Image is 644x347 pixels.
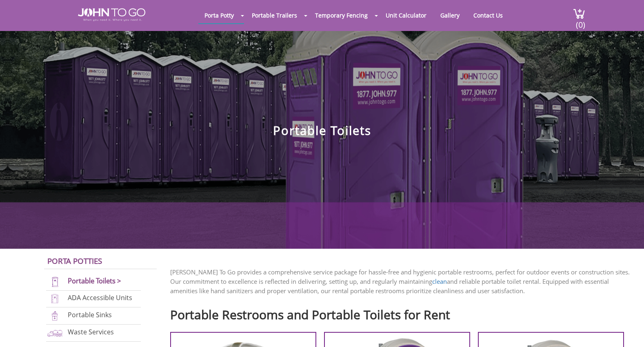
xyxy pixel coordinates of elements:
[170,267,632,296] p: [PERSON_NAME] To Go provides a comprehensive service package for hassle-free and hygienic portabl...
[246,7,303,23] a: Portable Trailers
[380,7,433,23] a: Unit Calculator
[46,310,64,321] img: portable-sinks-new.png
[309,7,374,23] a: Temporary Fencing
[68,327,114,336] a: Waste Services
[575,13,585,30] span: (0)
[434,7,466,23] a: Gallery
[68,294,132,303] a: ADA Accessible Units
[68,311,112,320] a: Portable Sinks
[467,7,509,23] a: Contact Us
[47,256,102,266] a: Porta Potties
[46,293,64,304] img: ADA-units-new.png
[432,277,447,285] a: clean
[198,7,240,23] a: Porta Potty
[46,327,64,338] img: waste-services-new.png
[68,276,121,285] a: Portable Toilets >
[170,304,632,321] h2: Portable Restrooms and Portable Toilets for Rent
[46,276,64,287] img: portable-toilets-new.png
[78,8,145,21] img: JOHN to go
[573,8,585,19] img: cart a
